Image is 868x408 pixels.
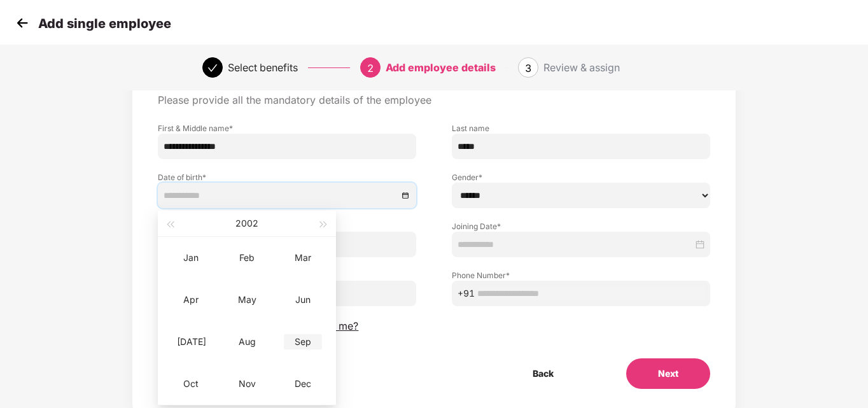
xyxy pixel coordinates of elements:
[458,286,475,300] span: +91
[501,358,585,389] button: Back
[158,94,710,107] p: Please provide all the mandatory details of the employee
[275,279,331,321] td: 2002-06
[158,172,416,183] label: Date of birth
[163,321,219,363] td: 2002-07
[452,172,710,183] label: Gender
[172,292,210,307] div: Apr
[163,279,219,321] td: 2002-04
[228,57,298,78] div: Select benefits
[163,363,219,405] td: 2002-10
[219,363,275,405] td: 2002-11
[219,321,275,363] td: 2002-08
[172,250,210,265] div: Jan
[626,358,710,389] button: Next
[163,237,219,279] td: 2002-01
[158,123,416,134] label: First & Middle name
[219,237,275,279] td: 2002-02
[228,376,266,391] div: Nov
[275,237,331,279] td: 2002-03
[284,376,322,391] div: Dec
[367,62,374,74] span: 2
[284,334,322,349] div: Sep
[386,57,496,78] div: Add employee details
[219,279,275,321] td: 2002-05
[172,334,210,349] div: [DATE]
[38,16,171,31] p: Add single employee
[13,13,32,32] img: svg+xml;base64,PHN2ZyB4bWxucz0iaHR0cDovL3d3dy53My5vcmcvMjAwMC9zdmciIHdpZHRoPSIzMCIgaGVpZ2h0PSIzMC...
[228,292,266,307] div: May
[172,376,210,391] div: Oct
[284,250,322,265] div: Mar
[275,321,331,363] td: 2002-09
[452,123,710,134] label: Last name
[525,62,531,74] span: 3
[228,334,266,349] div: Aug
[207,63,218,73] span: check
[235,211,258,236] button: 2002
[284,292,322,307] div: Jun
[452,270,710,281] label: Phone Number
[452,221,710,232] label: Joining Date
[543,57,620,78] div: Review & assign
[228,250,266,265] div: Feb
[275,363,331,405] td: 2002-12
